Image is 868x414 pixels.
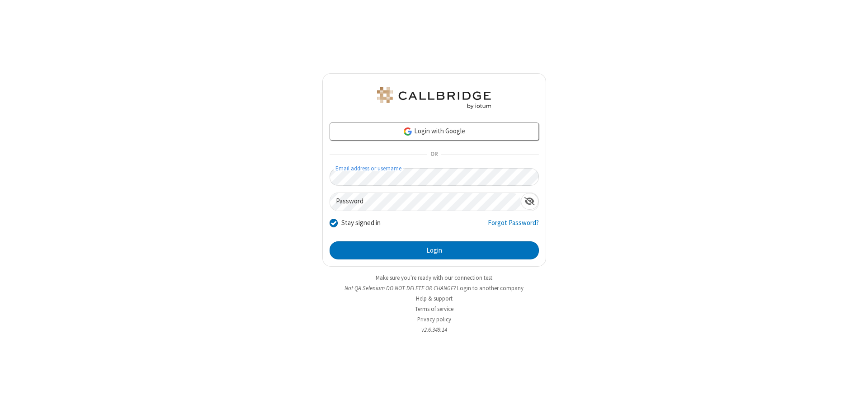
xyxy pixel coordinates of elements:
input: Password [330,193,521,211]
label: Stay signed in [341,218,381,228]
a: Terms of service [415,305,453,313]
a: Make sure you're ready with our connection test [376,274,492,282]
span: OR [427,148,441,161]
li: v2.6.349.14 [322,325,546,334]
div: Show password [521,193,538,210]
img: QA Selenium DO NOT DELETE OR CHANGE [375,87,493,109]
a: Help & support [416,295,453,302]
input: Email address or username [330,168,539,186]
li: Not QA Selenium DO NOT DELETE OR CHANGE? [322,284,546,292]
button: Login to another company [457,284,524,292]
button: Login [330,241,539,259]
a: Forgot Password? [488,218,539,235]
a: Privacy policy [417,315,451,323]
img: google-icon.png [403,127,413,136]
a: Login with Google [330,122,539,141]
